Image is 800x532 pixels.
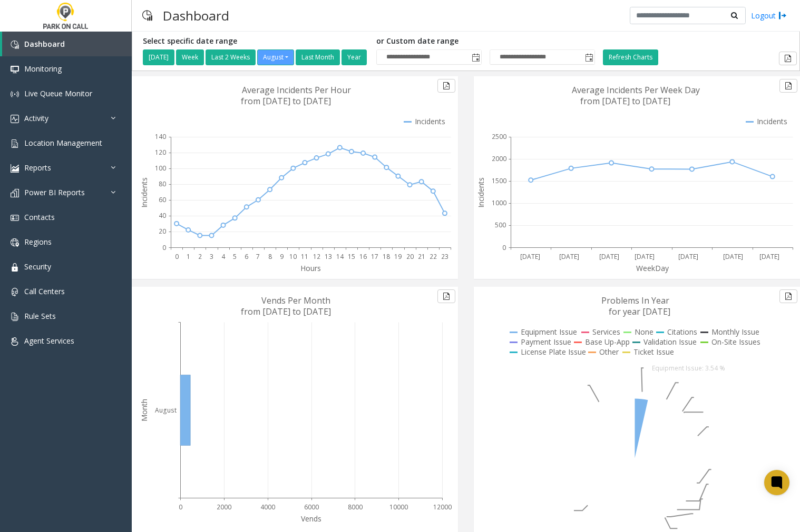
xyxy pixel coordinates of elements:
img: 'icon' [11,115,19,123]
text: 1000 [492,198,506,207]
text: Vends [301,514,321,524]
text: Vends Per Month [261,295,330,306]
text: Incidents [757,116,787,126]
img: 'icon' [11,238,19,247]
text: [DATE] [559,252,579,261]
text: 0 [502,243,506,252]
text: [DATE] [759,252,779,261]
button: Export to pdf [779,289,797,303]
button: Last Month [296,49,340,65]
span: Dashboard [24,39,65,49]
text: Equipment Issue: 3.54 % [652,364,725,373]
text: 12 [313,252,320,261]
img: pageIcon [142,3,152,28]
button: Last 2 Weeks [206,49,256,65]
span: Call Centers [24,286,65,296]
text: License Plate Issue [521,347,586,357]
img: 'icon' [11,189,19,197]
text: Other [599,347,619,357]
text: 7 [256,252,260,261]
text: from [DATE] to [DATE] [241,306,331,317]
span: Contacts [24,212,55,222]
text: Incidents [415,116,445,126]
text: 100 [155,164,166,173]
text: 4 [221,252,226,261]
text: 2000 [217,503,231,511]
img: 'icon' [11,288,19,296]
text: 1500 [492,176,506,185]
span: Power BI Reports [24,187,85,197]
text: August [155,406,177,415]
img: 'icon' [11,90,19,98]
button: August [257,49,294,65]
text: 15 [348,252,355,261]
a: Dashboard [2,32,132,56]
text: Base Up-App [585,337,630,347]
img: 'icon' [11,139,19,148]
h5: Select specific date range [143,37,368,46]
text: 9 [280,252,284,261]
text: 0 [162,243,166,252]
img: 'icon' [11,337,19,346]
text: Monthly Issue [711,327,759,337]
text: Average Incidents Per Hour [242,84,351,96]
img: logout [778,10,787,21]
text: 140 [155,132,166,141]
text: 3 [210,252,213,261]
text: Services [592,327,620,337]
text: [DATE] [599,252,619,261]
text: 16 [359,252,367,261]
img: 'icon' [11,214,19,222]
text: 10 [289,252,297,261]
text: 2000 [492,154,506,163]
span: Rule Sets [24,311,56,321]
text: 6000 [304,503,319,511]
span: Agent Services [24,336,74,346]
text: 5 [233,252,237,261]
text: 2 [198,252,202,261]
span: Security [24,262,51,272]
button: Export to pdf [437,79,455,93]
text: None [635,327,653,337]
text: Citations [667,327,697,337]
button: [DATE] [143,49,174,65]
text: WeekDay [636,263,669,273]
img: 'icon' [11,41,19,49]
text: 60 [159,195,166,204]
text: 20 [159,227,166,236]
text: 23 [441,252,448,261]
text: On-Site Issues [711,337,760,347]
span: Activity [24,113,48,123]
span: Location Management [24,138,102,148]
span: Regions [24,237,52,247]
span: Reports [24,163,51,173]
text: [DATE] [723,252,743,261]
text: 21 [418,252,425,261]
button: Export to pdf [437,289,455,303]
text: 6 [245,252,248,261]
text: Incidents [139,177,149,208]
button: Year [342,49,367,65]
text: [DATE] [520,252,540,261]
text: from [DATE] to [DATE] [241,95,331,107]
text: Average Incidents Per Week Day [572,84,700,96]
text: 500 [495,220,506,229]
button: Export to pdf [779,52,797,65]
button: Week [176,49,204,65]
text: 8000 [348,503,363,511]
text: 11 [301,252,308,261]
text: Hours [300,263,321,273]
text: Incidents [476,177,486,208]
text: 4000 [260,503,275,511]
span: Live Queue Monitor [24,88,92,98]
img: 'icon' [11,313,19,321]
text: Month [139,399,149,421]
text: 2500 [492,132,506,141]
h5: or Custom date range [376,37,595,46]
text: from [DATE] to [DATE] [580,95,670,107]
text: 40 [159,211,166,220]
h3: Dashboard [158,3,235,28]
text: Equipment Issue [521,327,577,337]
span: Monitoring [24,64,62,74]
text: Payment Issue [521,337,571,347]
